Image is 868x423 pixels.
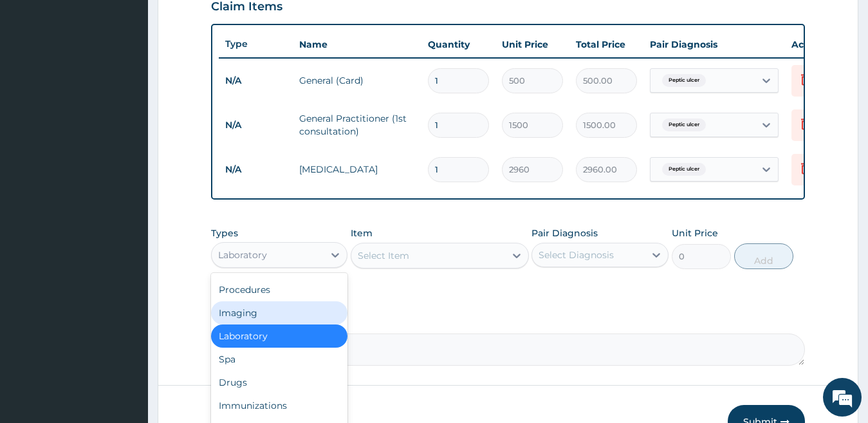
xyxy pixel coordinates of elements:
[219,113,293,137] td: N/A
[211,228,238,239] label: Types
[211,324,348,348] div: Laboratory
[24,64,52,97] img: d_794563401_company_1708531726252_794563401
[569,32,643,57] th: Total Price
[218,249,267,261] div: Laboratory
[211,315,806,326] label: Comment
[293,68,421,93] td: General (Card)
[211,394,348,417] div: Immunizations
[531,227,598,240] label: Pair Diagnosis
[293,156,421,182] td: [MEDICAL_DATA]
[219,69,293,93] td: N/A
[211,348,348,371] div: Spa
[421,32,495,57] th: Quantity
[219,158,293,182] td: N/A
[6,284,245,329] textarea: Type your message and hit 'Enter'
[293,32,421,57] th: Name
[358,249,409,262] div: Select Item
[293,106,421,144] td: General Practitioner (1st consultation)
[219,32,293,56] th: Type
[539,249,614,261] div: Select Diagnosis
[785,32,849,57] th: Actions
[351,227,373,240] label: Item
[662,163,706,176] span: Peptic ulcer
[211,371,348,394] div: Drugs
[495,32,569,57] th: Unit Price
[662,118,706,131] span: Peptic ulcer
[672,227,718,240] label: Unit Price
[75,128,178,258] span: We're online!
[662,74,706,87] span: Peptic ulcer
[643,32,785,57] th: Pair Diagnosis
[211,6,242,37] div: Minimize live chat window
[211,278,348,301] div: Procedures
[734,243,793,269] button: Add
[67,72,216,89] div: Chat with us now
[211,301,348,324] div: Imaging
